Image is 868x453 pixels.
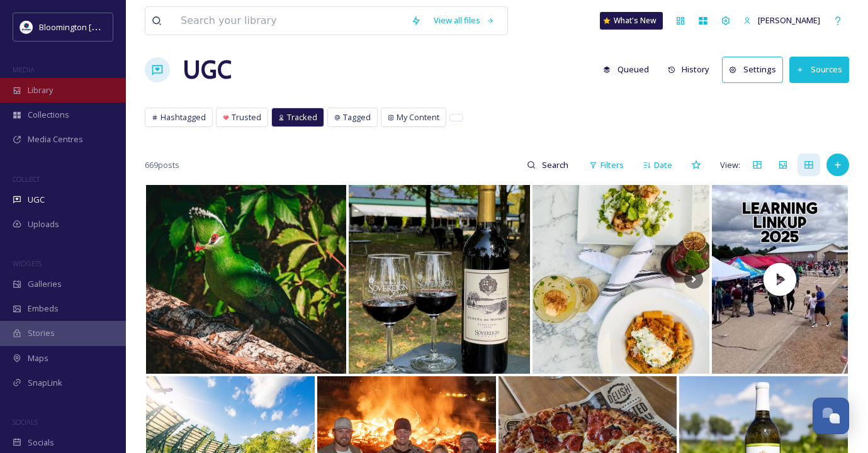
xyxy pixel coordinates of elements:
[20,21,33,33] img: 429649847_804695101686009_1723528578384153789_n.jpg
[533,185,709,374] img: New specials ✨️ Salmon Vera Cruz Hot Honey & Salami Pizza Chicken & Sausage Rigatoni Hero Sandwic...
[722,57,789,82] a: Settings
[145,159,179,171] span: 669 posts
[536,152,577,177] input: Search
[28,377,62,389] span: SnapLink
[161,111,206,123] span: Hashtagged
[397,111,439,123] span: My Content
[146,185,346,374] img: Some Birds are really good at camouflage like this Livingston’s Turaco! Fun fact, The Livingston’...
[232,111,261,123] span: Trusted
[39,21,196,33] span: Bloomington [US_STATE] Travel & Tourism
[13,417,38,427] span: SOCIALS
[758,14,820,26] span: [PERSON_NAME]
[183,51,232,89] a: UGC
[28,278,62,290] span: Galleries
[662,57,723,82] a: History
[28,352,48,364] span: Maps
[600,12,663,30] a: What's New
[427,8,501,33] a: View all files
[662,57,716,82] button: History
[287,111,317,123] span: Tracked
[737,8,826,33] a: [PERSON_NAME]
[720,159,740,171] span: View:
[13,65,35,74] span: MEDIA
[722,57,783,82] button: Settings
[789,57,849,82] button: Sources
[28,437,54,449] span: Socials
[28,194,45,206] span: UGC
[349,185,530,374] img: Chilly evenings call for wine, live music, and a warm seat🔥🍷 Join us for Wine Down Wednesday at S...
[28,327,55,339] span: Stories
[597,57,662,82] a: Queued
[597,57,655,82] button: Queued
[28,109,69,121] span: Collections
[600,159,624,171] span: Filters
[813,398,849,434] button: Open Chat
[654,159,672,171] span: Date
[343,111,371,123] span: Tagged
[28,133,83,145] span: Media Centres
[28,218,59,230] span: Uploads
[712,185,848,374] img: thumbnail
[13,259,42,268] span: WIDGETS
[28,303,59,315] span: Embeds
[28,84,53,96] span: Library
[174,7,405,35] input: Search your library
[13,174,40,184] span: COLLECT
